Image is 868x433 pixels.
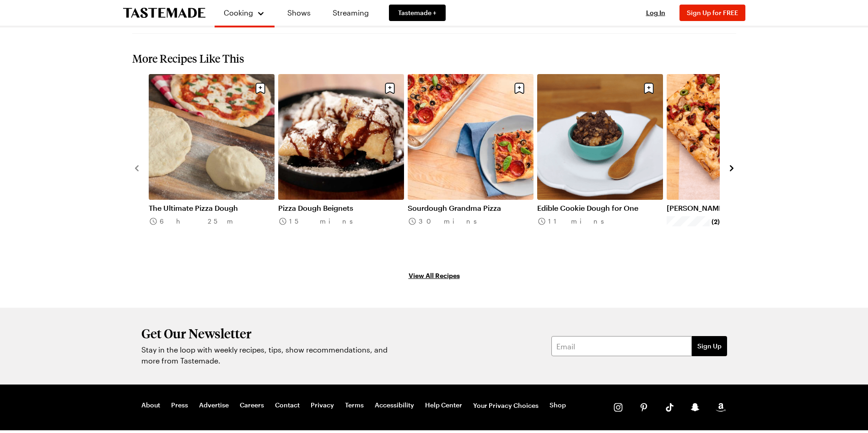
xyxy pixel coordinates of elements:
[667,203,793,213] a: [PERSON_NAME]'s Focaccia Pizza
[132,52,736,65] h2: More Recipes Like This
[252,80,269,97] button: Save recipe
[727,162,736,173] button: navigate to next item
[550,401,566,410] a: Shop
[132,270,736,280] a: View All Recipes
[311,401,334,410] a: Privacy
[679,5,745,21] button: Sign Up for FREE
[537,74,667,261] div: 4 / 8
[398,8,437,17] span: Tastemade +
[149,203,275,213] a: The Ultimate Pizza Dough
[511,80,528,97] button: Save recipe
[278,74,408,261] div: 2 / 8
[640,80,658,97] button: Save recipe
[692,336,727,356] button: Sign Up
[141,401,566,410] nav: Footer
[551,336,692,356] input: Email
[199,401,229,410] a: Advertise
[149,74,278,261] div: 1 / 8
[278,203,404,213] a: Pizza Dough Beignets
[646,9,665,16] span: Log In
[408,74,537,261] div: 3 / 8
[375,401,414,410] a: Accessibility
[141,326,393,341] h2: Get Our Newsletter
[425,401,462,410] a: Help Center
[141,401,160,410] a: About
[123,8,205,18] a: To Tastemade Home Page
[132,162,141,173] button: navigate to previous item
[224,8,253,17] span: Cooking
[240,401,264,410] a: Careers
[345,401,364,410] a: Terms
[171,401,188,410] a: Press
[687,9,738,16] span: Sign Up for FREE
[667,74,796,261] div: 5 / 8
[537,203,663,213] a: Edible Cookie Dough for One
[224,4,265,22] button: Cooking
[697,342,722,351] span: Sign Up
[389,5,446,21] a: Tastemade +
[473,401,539,410] button: Your Privacy Choices
[637,8,674,17] button: Log In
[408,203,534,213] a: Sourdough Grandma Pizza
[381,80,399,97] button: Save recipe
[141,344,393,366] p: Stay in the loop with weekly recipes, tips, show recommendations, and more from Tastemade.
[275,401,300,410] a: Contact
